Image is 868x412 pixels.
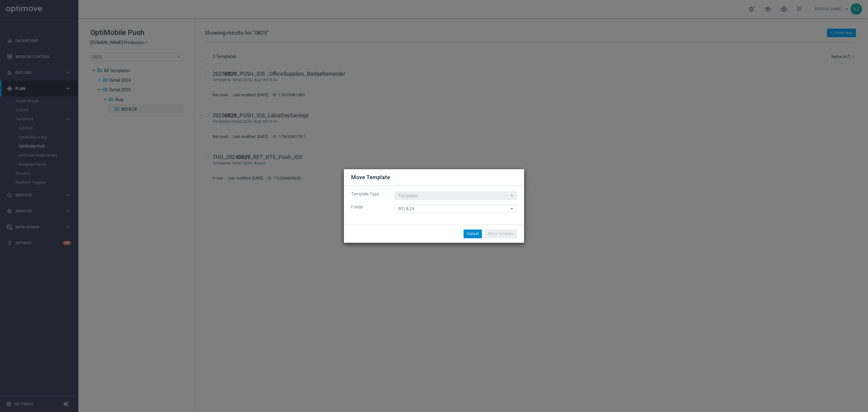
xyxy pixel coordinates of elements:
button: Move Template [485,230,517,238]
i: arrow_drop_down [509,192,515,199]
label: Folder [347,204,390,210]
label: Template Type [347,192,390,197]
i: arrow_drop_down [509,205,515,213]
h2: Move Template [351,174,390,181]
button: Cancel [464,230,482,238]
